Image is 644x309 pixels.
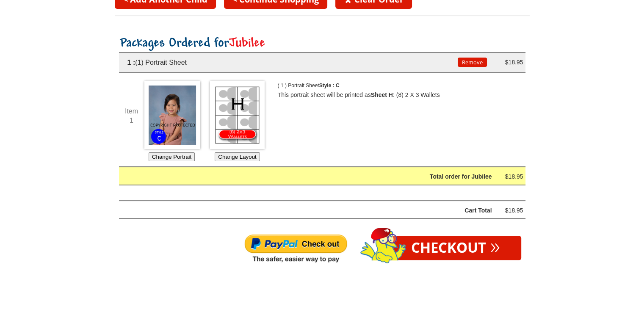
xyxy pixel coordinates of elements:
[119,57,458,68] div: (1) Portrait Sheet
[127,59,135,66] span: 1 :
[458,57,483,68] div: Remove
[144,81,200,149] img: Choose Image *1963_0061c*1963
[244,234,348,264] img: Paypal
[278,81,362,91] p: ( 1 ) Portrait Sheet
[490,241,500,250] span: »
[210,81,265,162] div: Choose which Layout you would like for this Portrait Sheet
[498,171,523,182] div: $18.95
[229,37,265,50] span: Jubilee
[141,171,492,182] div: Total order for Jubilee
[119,36,525,51] h2: Packages Ordered for
[210,81,264,149] img: Choose Layout
[498,57,523,68] div: $18.95
[149,152,195,161] button: Change Portrait
[319,83,340,88] span: Style : C
[390,236,521,260] a: Checkout»
[141,205,492,216] div: Cart Total
[215,152,260,161] button: Change Layout
[371,91,393,98] b: Sheet H
[119,107,144,125] div: Item 1
[498,205,523,216] div: $18.95
[278,91,511,100] p: This portrait sheet will be printed as : (8) 2 X 3 Wallets
[144,81,199,162] div: Choose which Image you'd like to use for this Portrait Sheet
[458,58,487,67] button: Remove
